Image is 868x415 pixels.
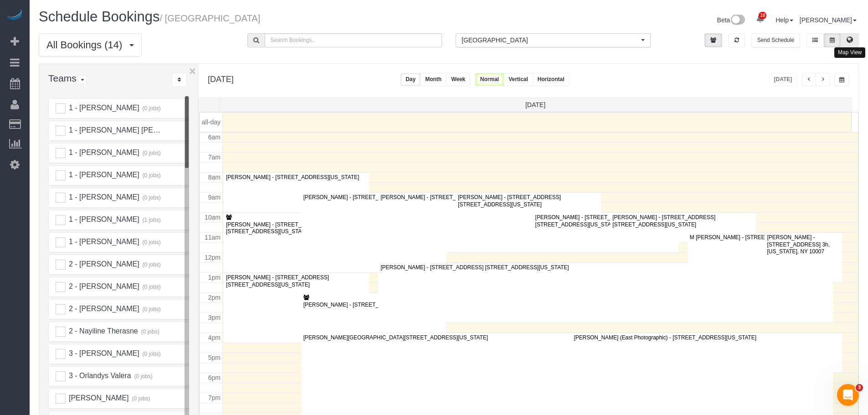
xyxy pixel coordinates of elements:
span: [GEOGRAPHIC_DATA] [462,36,639,45]
a: Help [776,16,793,24]
div: [PERSON_NAME] - [STREET_ADDRESS] [STREET_ADDRESS][US_STATE] [612,214,754,228]
div: Map View [834,47,865,58]
span: 12pm [205,254,221,261]
div: [PERSON_NAME] - [STREET_ADDRESS] [STREET_ADDRESS][US_STATE] [535,214,677,228]
small: / [GEOGRAPHIC_DATA] [159,13,260,23]
span: 6pm [208,374,221,381]
span: 1 - [PERSON_NAME] [67,238,139,246]
span: 3pm [208,314,221,321]
span: 2 - [PERSON_NAME] [67,260,139,268]
a: [PERSON_NAME] [800,16,857,24]
span: all-day [202,118,221,126]
span: 6am [208,133,221,141]
span: 8am [208,174,221,181]
small: (0 jobs) [141,239,161,246]
small: (0 jobs) [133,373,153,379]
span: All Bookings (14) [46,39,127,51]
img: New interface [730,15,745,26]
span: 10am [205,214,221,221]
div: [PERSON_NAME] (East Photographic) - [STREET_ADDRESS][US_STATE] [573,334,840,341]
span: 3 - Orlandys Valera [67,372,131,379]
span: 2 - [PERSON_NAME] [67,305,139,313]
a: 10 [751,9,769,29]
small: (0 jobs) [141,195,161,201]
h2: [DATE] [208,73,234,84]
small: (0 jobs) [141,261,161,268]
span: 3 [856,384,863,391]
small: (0 jobs) [141,172,161,179]
small: (0 jobs) [141,351,161,357]
small: (0 jobs) [141,306,161,313]
div: [PERSON_NAME] - [STREET_ADDRESS] [STREET_ADDRESS][US_STATE] [380,264,831,271]
div: [PERSON_NAME][GEOGRAPHIC_DATA][STREET_ADDRESS][US_STATE] [303,334,832,341]
input: Search Bookings.. [265,33,442,47]
span: 11am [205,234,221,241]
button: Vertical [503,73,533,86]
div: [PERSON_NAME] - [STREET_ADDRESS][US_STATE] [303,302,445,308]
button: Month [420,73,447,86]
div: [PERSON_NAME] - [STREET_ADDRESS] [STREET_ADDRESS][US_STATE] [226,221,367,236]
span: 3 - [PERSON_NAME] [67,349,139,357]
span: Teams [48,73,77,83]
button: [DATE] [769,73,797,86]
small: (0 jobs) [140,328,159,335]
small: (0 jobs) [141,150,161,156]
span: [PERSON_NAME] [67,394,128,402]
div: [PERSON_NAME] - [STREET_ADDRESS] [303,194,445,201]
span: 1 - [PERSON_NAME] [67,104,139,112]
button: [GEOGRAPHIC_DATA] [456,33,651,47]
i: Sort Teams [178,77,181,82]
div: [PERSON_NAME] - [STREET_ADDRESS] [STREET_ADDRESS][US_STATE] [226,274,367,288]
div: [PERSON_NAME] - [STREET_ADDRESS] 3h, [US_STATE], NY 10007 [767,234,841,255]
button: × [189,65,196,77]
span: 1 - [PERSON_NAME] [67,193,139,201]
iframe: Intercom live chat [837,384,859,406]
button: Day [401,73,421,86]
span: 7pm [208,394,221,401]
span: [DATE] [525,101,545,108]
span: 2pm [208,294,221,301]
button: All Bookings (14) [39,33,142,56]
span: 5pm [208,354,221,361]
span: 1 - [PERSON_NAME] [67,171,139,179]
span: 10 [759,12,766,19]
button: Horizontal [533,73,570,86]
span: 1pm [208,274,221,281]
button: Send Schedule [751,33,800,47]
small: (0 jobs) [141,105,161,112]
div: M [PERSON_NAME] - [STREET_ADDRESS][US_STATE] [689,234,831,241]
span: 7am [208,154,221,161]
span: Schedule Bookings [39,9,159,25]
div: ... [172,73,187,87]
span: 2 - Nayiline Therasne [67,327,138,335]
small: (0 jobs) [141,284,161,290]
span: 9am [208,194,221,201]
div: [PERSON_NAME] - [STREET_ADDRESS] [STREET_ADDRESS][US_STATE] [457,194,599,208]
ol: All Locations [456,33,651,47]
div: [PERSON_NAME] - [STREET_ADDRESS][US_STATE] [226,174,367,181]
span: 1 - [PERSON_NAME] [67,215,139,223]
img: Automaid Logo [5,9,24,22]
span: 1 - [PERSON_NAME] [PERSON_NAME] [67,126,201,134]
span: 4pm [208,334,221,341]
small: (0 jobs) [131,395,150,402]
span: 1 - [PERSON_NAME] [67,149,139,156]
button: Normal [475,73,504,86]
a: Beta [717,16,745,24]
span: 2 - [PERSON_NAME] [67,282,139,290]
small: (1 jobs) [141,217,161,223]
div: [PERSON_NAME] - [STREET_ADDRESS][US_STATE] [380,194,522,201]
button: Week [446,73,470,86]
